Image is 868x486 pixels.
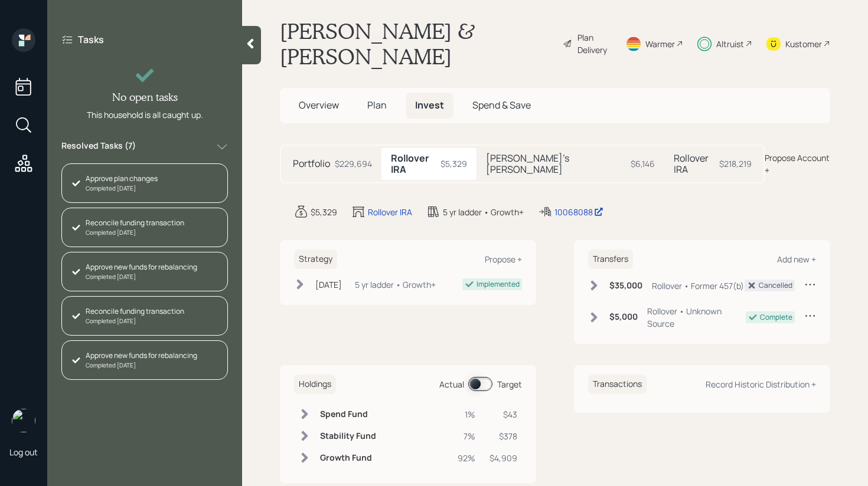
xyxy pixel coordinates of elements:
div: Completed [DATE] [86,361,197,370]
span: Spend & Save [472,98,531,111]
div: Log out [9,446,38,458]
span: Invest [415,98,444,111]
div: Record Historic Distribution + [706,379,816,390]
label: Tasks [78,33,104,46]
div: Approve new funds for rebalancing [86,262,197,272]
span: Overview [299,98,339,111]
h6: Holdings [294,375,336,394]
div: $5,329 [311,206,337,218]
h6: Stability Fund [320,431,376,441]
img: retirable_logo.png [12,409,35,432]
div: Completed [DATE] [86,272,197,281]
div: Completed [DATE] [86,317,184,326]
h5: [PERSON_NAME]'s [PERSON_NAME] [486,153,626,175]
div: $378 [490,430,517,442]
div: Target [497,378,522,390]
div: Rollover • Former 457(b) [652,280,744,292]
div: Approve new funds for rebalancing [86,350,197,361]
div: Completed [DATE] [86,228,184,237]
div: Actual [439,378,464,390]
div: 5 yr ladder • Growth+ [443,206,524,218]
div: 5 yr ladder • Growth+ [355,278,436,291]
div: Altruist [716,38,744,50]
div: $5,329 [440,157,467,170]
div: $218,219 [719,157,752,170]
h5: Rollover IRA [391,153,436,175]
div: Complete [760,312,792,323]
div: Approve plan changes [86,173,158,184]
div: $43 [490,408,517,421]
label: Resolved Tasks ( 7 ) [61,140,136,154]
h6: $35,000 [609,281,642,291]
span: Plan [367,98,387,111]
h6: Transactions [588,375,647,394]
div: Propose + [485,254,522,265]
div: 92% [458,452,475,464]
h6: Growth Fund [320,453,376,463]
h6: Spend Fund [320,409,376,419]
div: Rollover • Unknown Source [647,305,746,330]
div: Add new + [777,254,816,265]
div: Implemented [477,279,520,290]
div: Warmer [645,38,675,50]
h6: Transfers [588,249,633,269]
div: Reconcile funding transaction [86,306,184,317]
div: Completed [DATE] [86,184,158,193]
h5: Rollover IRA [674,153,714,175]
div: Reconcile funding transaction [86,218,184,228]
div: $4,909 [490,452,517,464]
div: $229,694 [335,157,372,170]
div: Cancelled [759,280,792,291]
div: This household is all caught up. [87,109,203,121]
h1: [PERSON_NAME] & [PERSON_NAME] [280,18,553,69]
div: 1% [458,408,475,421]
div: Plan Delivery [577,31,611,56]
div: [DATE] [315,278,342,291]
h4: No open tasks [112,91,178,104]
div: Propose Account + [765,152,830,176]
div: 10068088 [554,206,603,218]
h6: $5,000 [609,312,638,322]
h5: Portfolio [293,158,330,169]
div: Kustomer [785,38,822,50]
div: 7% [458,430,475,442]
div: $6,146 [631,157,655,170]
div: Rollover IRA [368,206,412,218]
h6: Strategy [294,249,337,269]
